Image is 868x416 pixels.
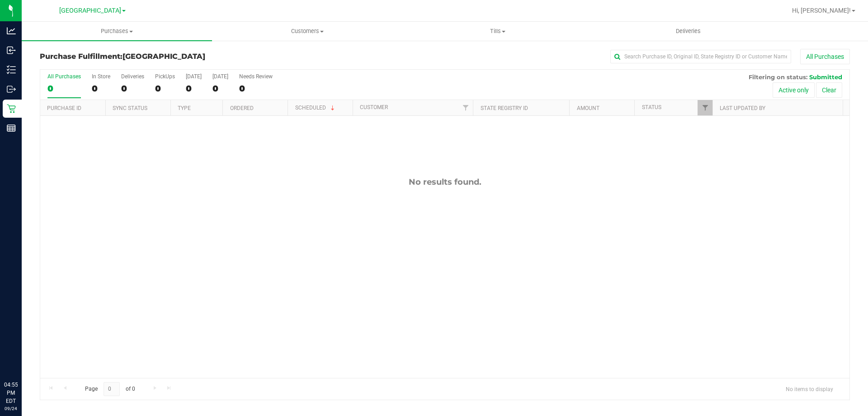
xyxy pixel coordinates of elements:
div: [DATE] [212,73,228,80]
p: 04:55 PM EDT [4,381,18,405]
a: Scheduled [295,105,336,111]
span: Filtering on status: [749,73,807,81]
div: Deliveries [121,73,144,80]
div: All Purchases [47,73,81,80]
span: Hi, [PERSON_NAME]! [792,7,851,14]
a: Amount [577,105,599,111]
div: 0 [47,83,81,94]
a: Type [178,105,191,111]
a: Sync Status [113,105,147,111]
div: 0 [155,83,175,94]
div: In Store [92,73,110,80]
a: Customer [360,104,388,110]
a: Filter [458,100,473,115]
span: Submitted [809,73,842,81]
div: 0 [186,83,202,94]
a: Purchases [22,22,212,41]
div: 0 [92,83,110,94]
a: Customers [212,22,402,41]
a: Ordered [230,105,254,111]
a: Deliveries [593,22,783,41]
div: Needs Review [239,73,273,80]
div: 0 [121,83,144,94]
a: Last Updated By [720,105,765,111]
div: 0 [239,83,273,94]
span: Page of 0 [77,382,142,396]
a: Filter [698,100,712,115]
input: Search Purchase ID, Original ID, State Registry ID or Customer Name... [610,50,791,63]
inline-svg: Inbound [7,46,16,55]
span: Tills [403,27,592,35]
h3: Purchase Fulfillment: [40,53,310,61]
a: Purchase ID [47,105,81,111]
a: Status [642,104,661,110]
iframe: Resource center [9,344,36,371]
p: 09/24 [4,405,18,412]
div: PickUps [155,73,175,80]
a: Tills [402,22,593,41]
div: No results found. [40,177,849,187]
span: Customers [212,27,402,35]
inline-svg: Reports [7,124,16,133]
span: Deliveries [664,27,713,35]
inline-svg: Analytics [7,26,16,35]
div: [DATE] [186,73,202,80]
inline-svg: Inventory [7,65,16,74]
a: State Registry ID [481,105,528,111]
div: 0 [212,83,228,94]
button: Active only [773,82,815,98]
button: All Purchases [800,49,850,64]
span: Purchases [22,27,212,35]
span: [GEOGRAPHIC_DATA] [123,52,205,61]
span: No items to display [778,382,840,396]
inline-svg: Outbound [7,85,16,94]
button: Clear [816,82,842,98]
span: [GEOGRAPHIC_DATA] [59,7,121,14]
inline-svg: Retail [7,104,16,113]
